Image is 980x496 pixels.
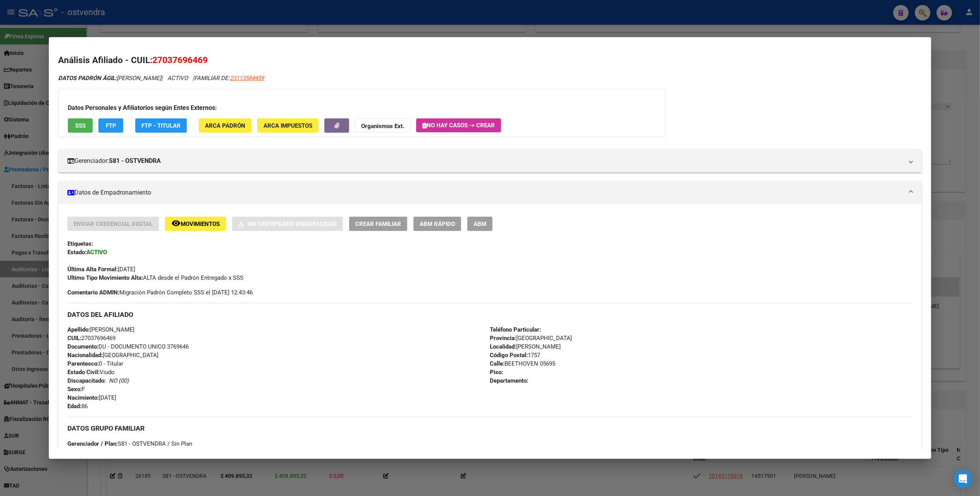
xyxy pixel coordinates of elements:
[58,54,921,67] h2: Análisis Afiliado - CUIL:
[490,352,528,359] strong: Código Postal:
[467,217,493,231] button: ABM
[490,369,503,376] strong: Piso:
[230,75,264,82] span: 23113584459
[474,221,486,227] span: ABM
[67,394,116,401] span: [DATE]
[58,149,921,173] mat-expansion-panel-header: Gerenciador:S81 - OSTVENDRA
[490,360,556,367] span: BEETHOVEN 05695
[75,122,86,129] span: SSS
[67,424,912,433] h3: DATOS GRUPO FAMILIAR
[199,118,251,133] button: ARCA Padrón
[490,335,572,342] span: [GEOGRAPHIC_DATA]
[67,403,88,410] span: 86
[100,449,134,456] span: 33637617449
[98,118,123,133] button: FTP
[67,240,93,247] strong: Etiquetas:
[67,274,143,281] strong: Ultimo Tipo Movimiento Alta:
[349,217,407,231] button: Crear Familiar
[205,122,245,129] span: ARCA Padrón
[67,274,243,281] span: ALTA desde el Padrón Entregado x SSS
[58,75,264,82] i: | ACTIVO |
[264,122,312,129] span: ARCA Impuestos
[67,266,118,273] strong: Última Alta Formal:
[58,181,921,204] mat-expansion-panel-header: Datos de Empadronamiento
[67,335,81,342] strong: CUIL:
[74,221,153,227] span: Enviar Credencial Digital
[152,55,208,65] span: 27037696469
[416,118,501,132] button: No hay casos -> Crear
[58,75,117,82] strong: DATOS PADRÓN ÁGIL:
[355,221,401,227] span: Crear Familiar
[67,188,903,197] mat-panel-title: Datos de Empadronamiento
[67,343,189,350] span: DU - DOCUMENTO UNICO 3769646
[67,266,135,273] span: [DATE]
[490,335,517,342] strong: Provincia:
[67,249,86,256] strong: Estado:
[67,288,253,297] span: Migración Padrón Completo SSS el [DATE] 12:43:46
[67,440,118,447] strong: Gerenciador / Plan:
[67,360,123,367] span: 0 - Titular
[490,326,541,333] strong: Teléfono Particular:
[67,335,115,342] span: 27037696469
[86,249,107,256] strong: ACTIVO
[67,403,81,410] strong: Edad:
[355,118,410,133] button: Organismos Ext.
[67,369,100,376] strong: Estado Civil:
[67,449,96,456] strong: Empleador:
[490,343,561,350] span: [PERSON_NAME]
[257,118,319,133] button: ARCA Impuestos
[232,217,343,231] button: Sin Certificado Discapacidad
[67,386,82,393] strong: Sexo:
[67,352,103,359] strong: Nacionalidad:
[67,369,115,376] span: Viudo
[67,386,85,393] span: F
[67,352,158,359] span: [GEOGRAPHIC_DATA]
[67,326,134,333] span: [PERSON_NAME]
[490,377,529,384] strong: Departamento:
[361,123,404,130] strong: Organismos Ext.
[67,343,98,350] strong: Documento:
[194,75,264,82] span: FAMILIAR DE:
[490,360,505,367] strong: Calle:
[67,156,903,166] mat-panel-title: Gerenciador:
[490,343,517,350] strong: Localidad:
[420,221,455,227] span: ABM Rápido
[109,377,129,384] i: NO (00)
[68,118,93,133] button: SSS
[141,122,181,129] span: FTP - Titular
[422,122,495,129] span: No hay casos -> Crear
[67,394,99,401] strong: Nacimiento:
[67,377,106,384] strong: Discapacitado:
[106,122,116,129] span: FTP
[490,352,541,359] span: 1757
[171,219,181,228] mat-icon: remove_red_eye
[67,289,119,296] strong: Comentario ADMIN:
[58,75,161,82] span: [PERSON_NAME]
[181,221,220,227] span: Movimientos
[67,310,912,319] h3: DATOS DEL AFILIADO
[67,440,192,447] span: S81 - OSTVENDRA / Sin Plan
[165,217,226,231] button: Movimientos
[67,326,90,333] strong: Apellido:
[109,156,161,166] strong: S81 - OSTVENDRA
[954,470,972,488] div: Open Intercom Messenger
[67,360,99,367] strong: Parentesco:
[68,103,656,113] h3: Datos Personales y Afiliatorios según Entes Externos:
[135,118,187,133] button: FTP - Titular
[67,217,159,231] button: Enviar Credencial Digital
[413,217,461,231] button: ABM Rápido
[247,221,337,227] span: Sin Certificado Discapacidad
